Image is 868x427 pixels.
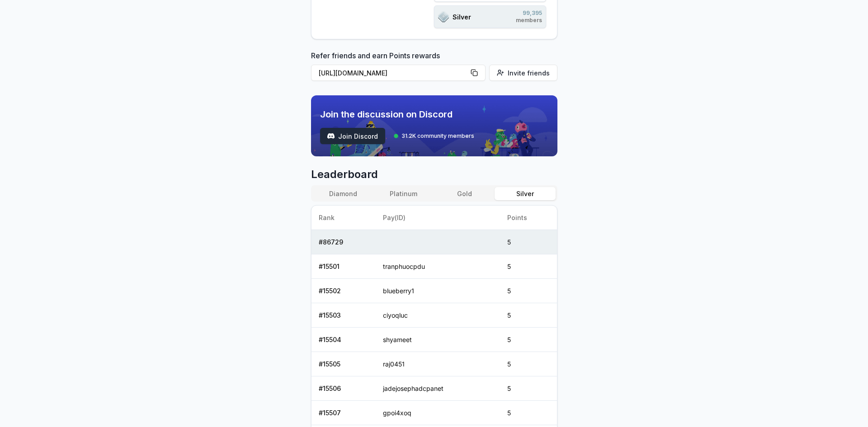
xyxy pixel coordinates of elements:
td: # 15502 [311,279,376,303]
span: members [516,17,542,24]
th: Points [500,206,557,230]
td: raj0451 [376,352,500,376]
img: test [327,132,335,140]
span: 31.2K community members [401,132,474,140]
button: Diamond [313,187,373,200]
td: # 15506 [311,376,376,401]
td: tranphuocpdu [376,254,500,279]
td: 5 [500,303,557,328]
button: Silver [495,187,555,200]
span: 99,395 [516,9,542,17]
td: 5 [500,254,557,279]
img: ranks_icon [438,11,449,23]
td: 5 [500,279,557,303]
td: 5 [500,352,557,376]
button: Join Discord [320,128,385,144]
td: # 15503 [311,303,376,328]
span: Silver [453,12,471,22]
td: # 15504 [311,328,376,352]
img: discord_banner [311,95,557,156]
span: Leaderboard [311,167,557,182]
td: ciyoqluc [376,303,500,328]
td: # 15501 [311,254,376,279]
td: 5 [500,328,557,352]
span: Invite friends [508,68,550,78]
td: shyameet [376,328,500,352]
td: 5 [500,376,557,401]
td: # 15505 [311,352,376,376]
div: Refer friends and earn Points rewards [311,50,557,84]
span: Join Discord [338,131,378,141]
td: 5 [500,401,557,425]
span: Join the discussion on Discord [320,108,474,121]
a: testJoin Discord [320,128,385,144]
td: 5 [500,230,557,254]
button: Platinum [373,187,434,200]
button: [URL][DOMAIN_NAME] [311,65,486,81]
td: gpoi4xoq [376,401,500,425]
th: Rank [311,206,376,230]
td: blueberry1 [376,279,500,303]
td: # 86729 [311,230,376,254]
button: Invite friends [489,65,557,81]
th: Pay(ID) [376,206,500,230]
td: # 15507 [311,401,376,425]
button: Gold [434,187,495,200]
td: jadejosephadcpanet [376,376,500,401]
